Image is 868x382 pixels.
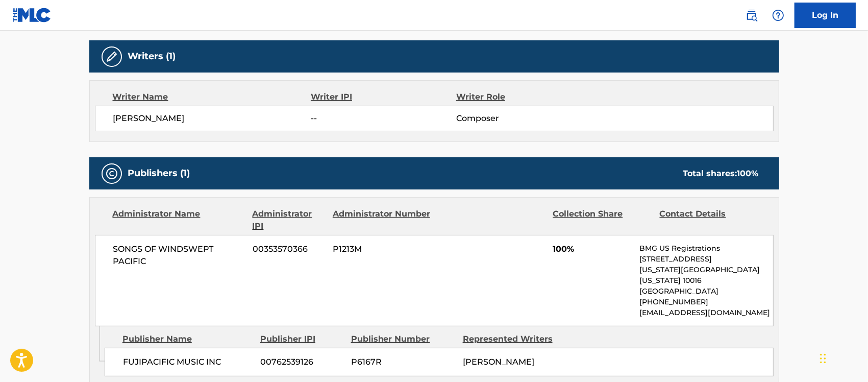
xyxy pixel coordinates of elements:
div: Help [768,5,788,26]
span: SONGS OF WINDSWEPT PACIFIC [113,243,245,268]
span: [PERSON_NAME] [463,357,534,367]
div: Represented Writers [463,333,567,345]
div: Administrator IPI [253,208,325,232]
div: Publisher IPI [260,333,343,345]
img: MLC Logo [12,8,52,22]
span: FUJIPACIFIC MUSIC INC [123,356,253,368]
p: [US_STATE][GEOGRAPHIC_DATA][US_STATE] 10016 [639,265,773,286]
div: Administrator Number [333,208,432,232]
h5: Writers (1) [128,51,176,62]
img: Publishers [106,168,118,180]
span: P6167R [351,356,455,368]
div: Writer Role [456,91,588,103]
div: Writer Name [113,91,311,103]
span: P1213M [333,243,432,255]
div: Administrator Name [113,208,245,232]
div: Total shares: [683,168,759,180]
div: Publisher Number [351,333,455,345]
div: Contact Details [660,208,759,232]
span: Composer [456,112,588,125]
p: [GEOGRAPHIC_DATA] [639,286,773,297]
p: [STREET_ADDRESS] [639,254,773,265]
span: 100% [553,243,632,255]
span: 00353570366 [253,243,325,255]
img: search [746,9,758,21]
iframe: Chat Widget [817,333,868,382]
span: [PERSON_NAME] [113,112,311,125]
span: -- [311,112,456,125]
span: 100 % [737,169,759,178]
div: Drag [820,343,826,374]
a: Log In [795,3,856,28]
h5: Publishers (1) [128,168,190,179]
div: Publisher Name [122,333,253,345]
p: [EMAIL_ADDRESS][DOMAIN_NAME] [639,307,773,318]
img: help [772,9,784,21]
p: BMG US Registrations [639,243,773,254]
div: Collection Share [553,208,652,232]
img: Writers [106,51,118,63]
p: [PHONE_NUMBER] [639,297,773,307]
span: 00762539126 [261,356,343,368]
div: Writer IPI [311,91,456,103]
a: Public Search [741,5,762,26]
